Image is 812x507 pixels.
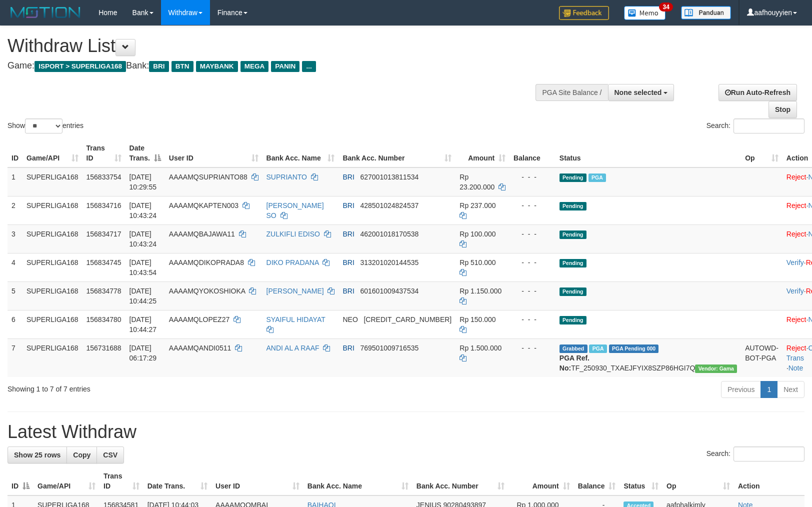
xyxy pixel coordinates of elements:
[360,230,418,238] span: Copy 462001018170538 to clipboard
[86,201,121,209] span: 156834716
[266,173,307,181] a: SUPRIANTO
[513,314,551,324] div: - - -
[22,167,82,196] td: SUPERLIGA168
[609,344,659,353] span: PGA Pending
[129,344,157,362] span: [DATE] 06:17:29
[588,173,606,182] span: Marked by aafsengchandara
[559,344,587,353] span: Grabbed
[721,381,761,398] a: Previous
[555,338,741,377] td: TF_250930_TXAEJFYIX8SZP86HGI7Q
[786,258,804,266] a: Verify
[86,344,121,352] span: 156731688
[143,467,211,495] th: Date Trans.: activate to sort column ascending
[22,338,82,377] td: SUPERLIGA168
[662,467,734,495] th: Op: activate to sort column ascending
[574,467,620,495] th: Balance: activate to sort column ascending
[559,316,586,324] span: Pending
[559,287,586,296] span: Pending
[302,61,315,72] span: ...
[777,381,804,398] a: Next
[786,230,806,238] a: Reject
[7,5,83,20] img: MOTION_logo.png
[22,196,82,224] td: SUPERLIGA168
[768,101,797,118] a: Stop
[129,258,157,276] span: [DATE] 10:43:54
[624,6,666,20] img: Button%20Memo.svg
[360,258,418,266] span: Copy 313201020144535 to clipboard
[149,61,168,72] span: BRI
[7,338,22,377] td: 7
[459,230,495,238] span: Rp 100.000
[338,139,455,167] th: Bank Acc. Number: activate to sort column ascending
[741,338,782,377] td: AUTOWD-BOT-PGA
[360,287,418,295] span: Copy 601601009437534 to clipboard
[7,422,804,442] h1: Latest Withdraw
[342,315,357,323] span: NEO
[614,88,662,96] span: None selected
[513,229,551,239] div: - - -
[760,381,777,398] a: 1
[555,139,741,167] th: Status
[66,446,97,463] a: Copy
[240,61,269,72] span: MEGA
[786,287,804,295] a: Verify
[129,315,157,333] span: [DATE] 10:44:27
[559,230,586,239] span: Pending
[412,467,508,495] th: Bank Acc. Number: activate to sort column ascending
[559,354,589,372] b: PGA Ref. No:
[459,258,495,266] span: Rp 510.000
[103,451,117,459] span: CSV
[169,344,231,352] span: AAAAMQANDI0511
[608,84,674,101] button: None selected
[34,61,126,72] span: ISPORT > SUPERLIGA168
[455,139,509,167] th: Amount: activate to sort column ascending
[695,364,737,373] span: Vendor URL: https://trx31.1velocity.biz
[7,446,67,463] a: Show 25 rows
[786,201,806,209] a: Reject
[342,201,354,209] span: BRI
[733,446,804,461] input: Search:
[513,343,551,353] div: - - -
[22,281,82,310] td: SUPERLIGA168
[509,139,555,167] th: Balance
[266,230,320,238] a: ZULKIFLI EDISO
[7,467,33,495] th: ID: activate to sort column descending
[271,61,299,72] span: PANIN
[7,139,22,167] th: ID
[559,259,586,267] span: Pending
[86,230,121,238] span: 156834717
[266,315,325,323] a: SYAIFUL HIDAYAT
[86,258,121,266] span: 156834745
[33,467,99,495] th: Game/API: activate to sort column ascending
[734,467,804,495] th: Action
[262,139,339,167] th: Bank Acc. Name: activate to sort column ascending
[7,253,22,281] td: 4
[513,172,551,182] div: - - -
[363,315,451,323] span: Copy 5859459223534313 to clipboard
[25,118,62,133] select: Showentries
[171,61,193,72] span: BTN
[125,139,165,167] th: Date Trans.: activate to sort column descending
[303,467,412,495] th: Bank Acc. Name: activate to sort column ascending
[169,258,244,266] span: AAAAMQDIKOPRADA8
[360,201,418,209] span: Copy 428501024824537 to clipboard
[786,173,806,181] a: Reject
[513,200,551,210] div: - - -
[559,202,586,210] span: Pending
[7,224,22,253] td: 3
[741,139,782,167] th: Op: activate to sort column ascending
[22,139,82,167] th: Game/API: activate to sort column ascending
[7,36,531,56] h1: Withdraw List
[169,201,238,209] span: AAAAMQKAPTEN003
[459,201,495,209] span: Rp 237.000
[589,344,606,353] span: Marked by aafromsomean
[459,344,501,352] span: Rp 1.500.000
[169,287,245,295] span: AAAAMQYOKOSHIOKA
[7,196,22,224] td: 2
[82,139,125,167] th: Trans ID: activate to sort column ascending
[86,173,121,181] span: 156833754
[196,61,238,72] span: MAYBANK
[342,230,354,238] span: BRI
[211,467,303,495] th: User ID: activate to sort column ascending
[508,467,574,495] th: Amount: activate to sort column ascending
